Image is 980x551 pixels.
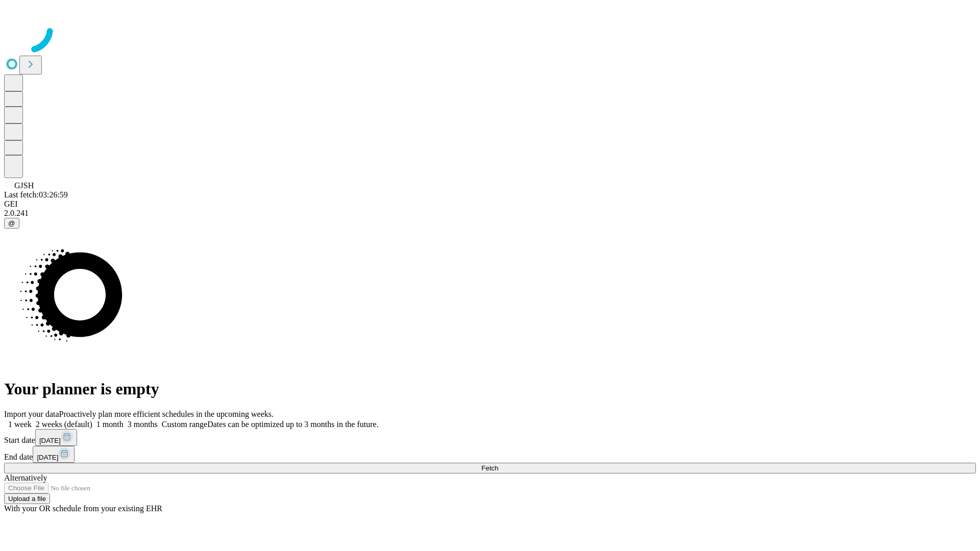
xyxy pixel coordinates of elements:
[59,410,274,418] span: Proactively plan more efficient schedules in the upcoming weeks.
[4,463,976,473] button: Fetch
[4,199,976,209] div: GEI
[39,437,61,444] span: [DATE]
[4,190,68,199] span: Last fetch: 03:26:59
[33,446,75,463] button: [DATE]
[4,493,50,504] button: Upload a file
[162,420,207,429] span: Custom range
[14,181,34,190] span: GJSH
[4,209,976,218] div: 2.0.241
[128,420,158,429] span: 3 months
[4,504,162,513] span: With your OR schedule from your existing EHR
[37,454,58,461] span: [DATE]
[207,420,378,429] span: Dates can be optimized up to 3 months in the future.
[35,429,77,446] button: [DATE]
[36,420,92,429] span: 2 weeks (default)
[4,410,59,418] span: Import your data
[481,464,498,472] span: Fetch
[4,380,976,398] h1: Your planner is empty
[4,473,47,482] span: Alternatively
[8,420,32,429] span: 1 week
[4,429,976,446] div: Start date
[96,420,124,429] span: 1 month
[8,219,15,227] span: @
[4,218,19,229] button: @
[4,446,976,463] div: End date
